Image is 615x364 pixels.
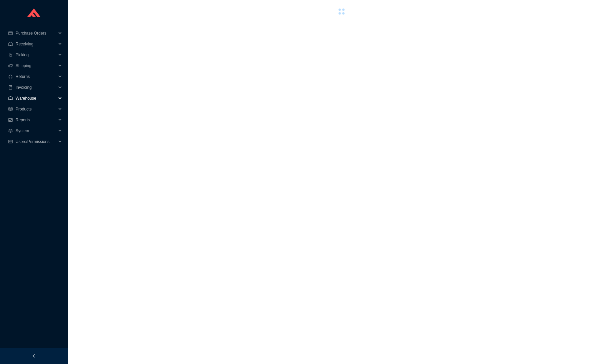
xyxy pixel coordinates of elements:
[16,28,56,39] span: Purchase Orders
[16,39,56,49] span: Receiving
[16,82,56,93] span: Invoicing
[16,136,56,147] span: Users/Permissions
[8,140,13,144] span: idcard
[16,115,56,125] span: Reports
[8,85,13,89] span: book
[16,49,56,60] span: Picking
[16,60,56,71] span: Shipping
[16,104,56,115] span: Products
[16,125,56,136] span: System
[8,107,13,111] span: read
[8,118,13,122] span: fund
[32,354,36,358] span: left
[16,71,56,82] span: Returns
[16,93,56,104] span: Warehouse
[8,31,13,35] span: credit-card
[8,75,13,79] span: customer-service
[8,129,13,133] span: setting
